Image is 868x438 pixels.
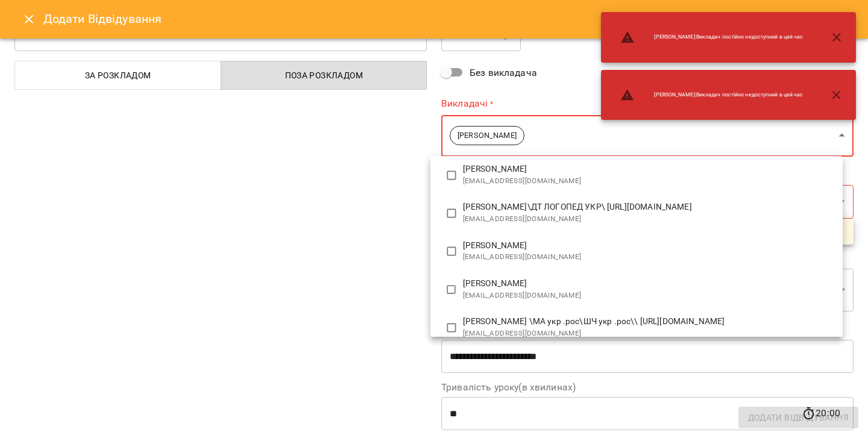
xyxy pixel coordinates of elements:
span: [PERSON_NAME] [463,240,833,252]
li: [PERSON_NAME] : Викладач постійно недоступний в цей час [611,25,813,49]
span: [EMAIL_ADDRESS][DOMAIN_NAME] [463,251,833,263]
span: [EMAIL_ADDRESS][DOMAIN_NAME] [463,290,833,302]
span: [PERSON_NAME] [463,278,833,290]
span: [EMAIL_ADDRESS][DOMAIN_NAME] [463,328,833,340]
span: [PERSON_NAME]\ДТ ЛОГОПЕД УКР\ [URL][DOMAIN_NAME] [463,201,833,213]
span: [PERSON_NAME] [463,163,833,175]
li: [PERSON_NAME] : Викладач постійно недоступний в цей час [611,83,813,107]
span: [EMAIL_ADDRESS][DOMAIN_NAME] [463,175,833,187]
span: [EMAIL_ADDRESS][DOMAIN_NAME] [463,213,833,225]
span: [PERSON_NAME] \МА укр .рос\ШЧ укр .рос\\ [URL][DOMAIN_NAME] [463,316,833,328]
